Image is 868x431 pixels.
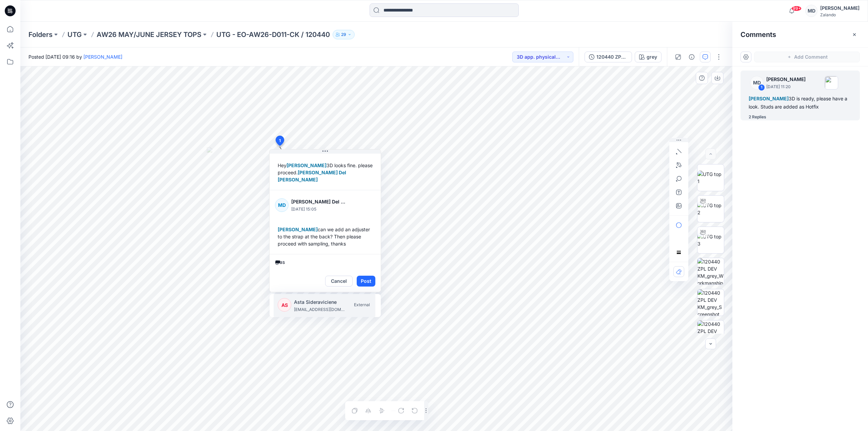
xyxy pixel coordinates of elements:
[749,114,766,120] div: 2 Replies
[278,227,318,232] span: [PERSON_NAME]
[28,53,122,60] span: Posted [DATE] 09:16 by
[333,30,355,39] button: 29
[357,276,375,287] button: Post
[294,306,345,313] p: asta.sideraviciene@utg.dk
[275,223,375,250] div: can we add an adjuster to the strap at the back? Then please proceed with sampling, thanks
[647,53,657,61] div: grey
[749,96,789,101] span: [PERSON_NAME]
[325,276,353,287] button: Cancel
[686,52,697,62] button: Details
[275,159,375,186] div: Hey 3D looks fine. please proceed.
[294,298,345,306] p: Asta Sideraviciene
[67,30,82,39] a: UTG
[750,76,764,90] div: MD
[278,298,291,312] div: AS
[820,4,860,12] div: [PERSON_NAME]
[697,320,724,347] img: 120440 ZPL DEV KM_grey_Screenshot 2025-09-10 154345
[354,302,370,307] span: External
[97,30,201,39] a: AW26 MAY/JUNE JERSEY TOPS
[585,52,632,62] button: 120440 ZPL DEV KM
[216,30,330,39] p: UTG - EO-AW26-D011-CK / 120440
[697,202,724,216] img: UTG top 2
[291,198,347,206] p: [PERSON_NAME] Del [PERSON_NAME]
[341,31,346,38] p: 29
[275,198,289,212] div: MD
[758,84,765,91] div: 1
[635,52,662,62] button: grey
[596,53,628,61] div: 120440 ZPL DEV KM
[766,83,806,90] p: [DATE] 11:20
[749,95,852,111] div: 3D is ready, please have a look. Studs are added as Hotfix
[279,138,281,144] span: 1
[291,206,347,213] p: [DATE] 15:05
[697,171,724,185] img: UTG top 1
[278,170,347,182] span: [PERSON_NAME] Del [PERSON_NAME]
[754,52,860,62] button: Add Comment
[697,258,724,285] img: 120440 ZPL DEV KM_grey_Workmanship illustrations - 120440
[805,5,817,17] div: MD
[83,54,122,60] a: [PERSON_NAME]
[287,162,327,168] span: [PERSON_NAME]
[791,6,802,11] span: 99+
[697,233,724,247] img: UTG top 3
[697,289,724,316] img: 120440 ZPL DEV KM_grey_Screenshot 2025-09-10 154151
[820,12,860,17] div: Zalando
[28,30,53,39] a: Folders
[766,75,806,83] p: [PERSON_NAME]
[741,31,776,39] h2: Comments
